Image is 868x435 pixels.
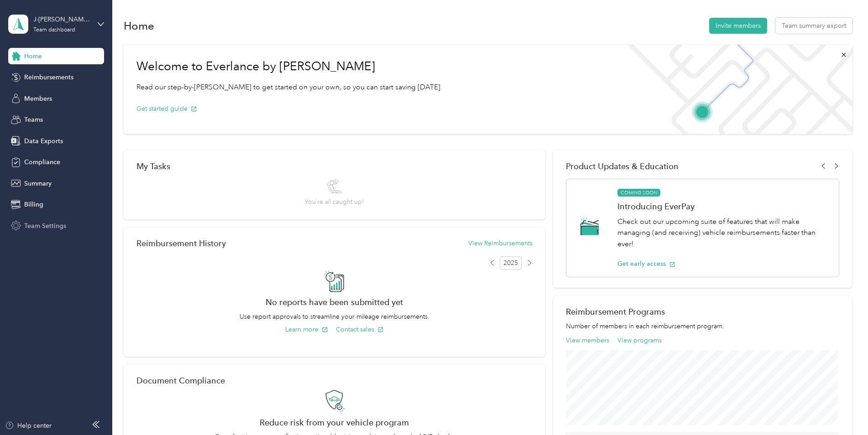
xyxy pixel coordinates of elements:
[136,238,226,248] h2: Reimbursement History
[33,27,75,33] div: Team dashboard
[136,376,225,385] h2: Document Compliance
[566,321,839,331] p: Number of members in each reimbursement program.
[136,104,197,114] button: Get started guide
[136,297,533,307] h2: No reports have been submitted yet
[817,384,868,435] iframe: Everlance-gr Chat Button Frame
[305,197,364,207] span: You’re all caught up!
[24,94,52,104] span: Members
[566,336,609,345] button: View members
[136,82,442,93] p: Read our step-by-[PERSON_NAME] to get started on your own, so you can start saving [DATE].
[618,45,852,134] img: Welcome to everlance
[709,18,767,34] button: Invite members
[24,157,60,167] span: Compliance
[285,325,328,334] button: Learn more
[24,179,52,188] span: Summary
[24,221,66,231] span: Team Settings
[24,136,63,146] span: Data Exports
[566,307,839,316] h2: Reimbursement Programs
[336,325,384,334] button: Contact sales
[500,256,522,270] span: 2025
[136,312,533,321] p: Use report approvals to streamline your mileage reimbursements.
[33,15,90,24] div: J-[PERSON_NAME] EV Solutions LLC
[566,161,679,171] span: Product Updates & Education
[24,52,42,61] span: Home
[24,200,43,209] span: Billing
[617,216,829,250] p: Check out our upcoming suite of features that will make managing (and receiving) vehicle reimburs...
[617,189,660,197] span: COMING SOON
[617,336,662,345] button: View programs
[124,21,154,31] h1: Home
[136,59,442,74] h1: Welcome to Everlance by [PERSON_NAME]
[136,161,533,171] div: My Tasks
[24,115,43,124] span: Teams
[775,18,852,34] button: Team summary export
[24,72,73,82] span: Reimbursements
[617,259,675,269] button: Get early access
[468,238,533,248] button: View Reimbursements
[136,418,533,427] h2: Reduce risk from your vehicle program
[5,421,52,430] button: Help center
[617,202,829,211] h1: Introducing EverPay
